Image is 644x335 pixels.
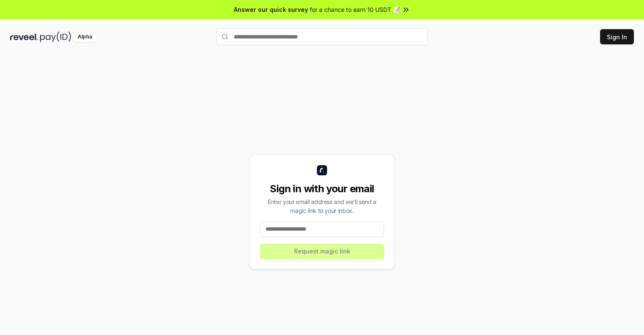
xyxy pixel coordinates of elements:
[234,5,308,14] span: Answer our quick survey
[40,32,71,42] img: pay_id
[310,5,400,14] span: for a chance to earn 10 USDT 📝
[260,197,384,215] div: Enter your email address and we’ll send a magic link to your inbox.
[600,29,634,44] button: Sign In
[317,165,327,175] img: logo_small
[260,182,384,196] div: Sign in with your email
[10,32,38,42] img: reveel_dark
[73,32,97,42] div: Alpha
